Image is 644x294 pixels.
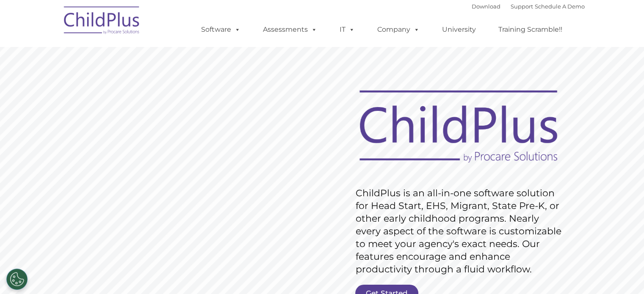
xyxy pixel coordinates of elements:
[511,3,533,10] a: Support
[472,3,500,10] a: Download
[6,269,28,290] button: Cookies Settings
[356,187,566,276] rs-layer: ChildPlus is an all-in-one software solution for Head Start, EHS, Migrant, State Pre-K, or other ...
[472,3,585,10] font: |
[490,21,571,38] a: Training Scramble!!
[369,21,428,38] a: Company
[535,3,585,10] a: Schedule A Demo
[193,21,249,38] a: Software
[254,21,326,38] a: Assessments
[331,21,363,38] a: IT
[506,203,644,294] iframe: Chat Widget
[60,0,144,43] img: ChildPlus by Procare Solutions
[434,21,484,38] a: University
